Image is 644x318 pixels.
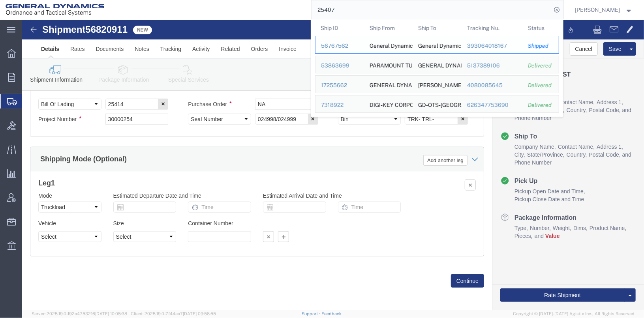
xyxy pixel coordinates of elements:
[418,36,456,53] div: General Dynamics - OTS
[321,81,359,90] div: 17255662
[528,81,553,90] div: Delivered
[315,20,563,117] table: Search Results
[22,20,644,310] iframe: FS Legacy Container
[528,101,553,109] div: Delivered
[369,76,407,93] div: GENERAL DYNAMICS OTS
[575,5,633,15] button: [PERSON_NAME]
[321,62,359,70] div: 53863699
[6,4,104,16] img: logo
[467,81,517,90] div: 4080085645
[321,101,359,109] div: 7318922
[528,62,553,70] div: Delivered
[467,101,517,109] div: 626347753690
[302,311,321,316] a: Support
[528,42,553,50] div: Shipped
[369,95,407,112] div: DIGI-KEY CORPORATION
[522,20,559,36] th: Status
[413,20,462,36] th: Ship To
[467,62,517,70] div: 5137389106
[467,42,517,50] div: 393064018167
[95,311,127,316] span: [DATE] 10:05:38
[183,311,216,316] span: [DATE] 09:58:55
[32,311,127,316] span: Server: 2025.19.0-192a4753216
[418,56,456,73] div: GENERAL DYNAMICS GD OTSWARE
[369,56,407,73] div: PARAMOUNT TUBE
[418,76,456,93] div: BARNES INDUSTRIED INC
[418,95,456,112] div: GD-OTS-HEALDSBURG
[364,20,413,36] th: Ship From
[321,42,359,50] div: 56767562
[312,0,552,19] input: Search for shipment number, reference number
[513,311,635,317] span: Copyright © [DATE]-[DATE] Agistix Inc., All Rights Reserved
[321,311,342,316] a: Feedback
[131,311,216,316] span: Client: 2025.19.0-7f44ea7
[461,20,522,36] th: Tracking Nu.
[315,20,364,36] th: Ship ID
[369,36,407,53] div: General Dynamics - OTS
[575,6,620,14] span: Tim Schaffer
